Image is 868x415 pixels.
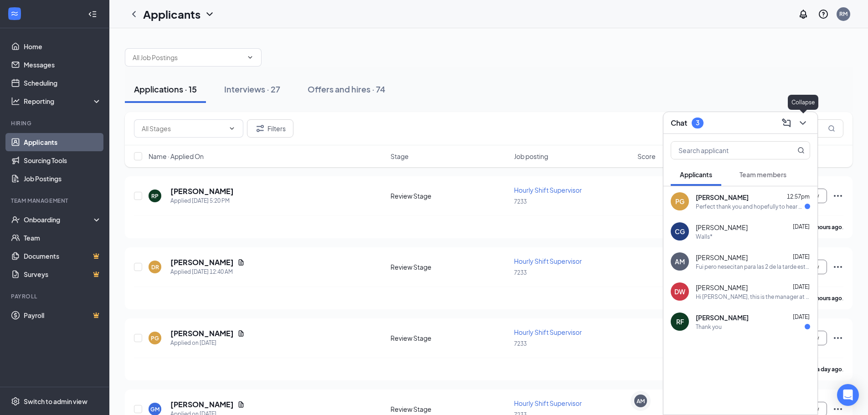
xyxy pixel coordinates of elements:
[151,192,159,200] div: RP
[24,74,102,92] a: Scheduling
[514,269,527,276] span: 7233
[832,404,843,415] svg: Ellipses
[133,52,243,62] input: All Job Postings
[228,125,236,132] svg: ChevronDown
[390,191,508,200] div: Review Stage
[793,223,810,230] span: [DATE]
[696,253,748,262] span: [PERSON_NAME]
[796,116,810,130] button: ChevronDown
[514,257,582,265] span: Hourly Shift Supervisor
[828,125,835,132] svg: MagnifyingGlass
[832,190,843,201] svg: Ellipses
[514,328,582,336] span: Hourly Shift Supervisor
[24,56,102,74] a: Messages
[781,118,792,128] svg: ComposeMessage
[787,193,810,200] span: 12:57pm
[514,152,548,161] span: Job posting
[696,263,810,271] div: Fui pero nesecitan para las 2 de la tarde estoy disponible 3 y 20
[797,118,808,128] svg: ChevronDown
[812,224,842,231] b: 3 hours ago
[696,233,713,241] div: Walls*
[308,83,385,95] div: Offers and hires · 74
[224,83,280,95] div: Interviews · 27
[793,253,810,260] span: [DATE]
[680,170,712,179] span: Applicants
[390,405,508,414] div: Review Stage
[797,147,805,154] svg: MagnifyingGlass
[11,215,20,224] svg: UserCheck
[170,267,245,277] div: Applied [DATE] 12:40 AM
[24,397,87,406] div: Switch to admin view
[514,186,582,194] span: Hourly Shift Supervisor
[514,198,527,205] span: 7233
[24,247,102,265] a: DocumentsCrown
[237,330,245,337] svg: Document
[675,197,684,206] div: PG
[134,83,197,95] div: Applications · 15
[170,400,234,410] h5: [PERSON_NAME]
[696,313,749,322] span: [PERSON_NAME]
[170,196,234,205] div: Applied [DATE] 5:20 PM
[255,123,266,134] svg: Filter
[818,9,829,20] svg: QuestionInfo
[170,338,245,348] div: Applied on [DATE]
[514,399,582,407] span: Hourly Shift Supervisor
[832,333,843,343] svg: Ellipses
[170,328,234,338] h5: [PERSON_NAME]
[24,37,102,56] a: Home
[237,259,245,266] svg: Document
[142,123,225,133] input: All Stages
[809,295,842,302] b: 20 hours ago
[696,203,805,210] div: Perfect thank you and hopefully to hear back soon
[798,9,809,20] svg: Notifications
[671,118,687,128] h3: Chat
[128,9,139,20] svg: ChevronLeft
[143,6,200,22] h1: Applicants
[24,229,102,247] a: Team
[24,265,102,283] a: SurveysCrown
[793,313,810,320] span: [DATE]
[24,97,102,106] div: Reporting
[24,306,102,324] a: PayrollCrown
[237,401,245,408] svg: Document
[204,9,215,20] svg: ChevronDown
[696,293,810,301] div: Hi [PERSON_NAME], this is the manager at Burger King Your interview with us for the Team Member i...
[150,405,159,413] div: GM
[675,227,685,236] div: CG
[696,283,748,292] span: [PERSON_NAME]
[817,366,842,373] b: a day ago
[637,152,656,161] span: Score
[779,116,794,130] button: ComposeMessage
[637,397,645,405] div: AM
[740,170,786,179] span: Team members
[696,119,699,127] div: 3
[11,197,100,205] div: Team Management
[793,283,810,290] span: [DATE]
[11,397,20,406] svg: Settings
[676,317,684,326] div: RF
[788,95,818,110] div: Collapse
[514,340,527,347] span: 7233
[837,384,859,406] div: Open Intercom Messenger
[247,54,254,61] svg: ChevronDown
[170,186,234,196] h5: [PERSON_NAME]
[671,142,779,159] input: Search applicant
[696,323,722,331] div: Thank you
[151,334,159,342] div: PG
[675,257,685,266] div: AM
[839,10,847,18] div: RM
[151,263,159,271] div: DR
[832,261,843,272] svg: Ellipses
[696,223,748,232] span: [PERSON_NAME]
[10,9,19,18] svg: WorkstreamLogo
[11,97,20,106] svg: Analysis
[149,152,204,161] span: Name · Applied On
[24,215,94,224] div: Onboarding
[24,151,102,169] a: Sourcing Tools
[88,10,97,19] svg: Collapse
[11,119,100,127] div: Hiring
[390,333,508,343] div: Review Stage
[170,257,234,267] h5: [PERSON_NAME]
[696,193,749,202] span: [PERSON_NAME]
